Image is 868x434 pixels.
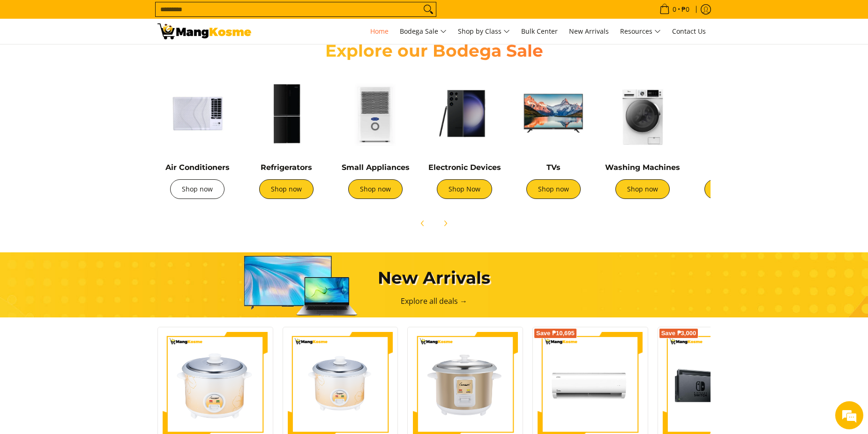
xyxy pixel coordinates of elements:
span: New Arrivals [569,27,609,36]
span: Save ₱10,695 [536,331,575,336]
span: Home [370,27,389,36]
span: Bodega Sale [400,26,447,37]
button: Next [435,213,456,234]
a: Shop now [170,179,224,199]
span: ₱0 [680,6,691,13]
a: Shop now [259,179,314,199]
a: Explore all deals → [401,296,467,306]
span: Bulk Center [521,27,558,36]
img: Small Appliances [336,74,415,153]
span: Save ₱3,000 [661,331,696,336]
a: Shop Now [437,179,492,199]
img: Washing Machines [603,74,682,153]
a: Shop now [704,179,759,199]
h2: Explore our Bodega Sale [298,40,570,61]
a: Contact Us [667,19,711,44]
img: Air Conditioners [157,74,237,153]
img: Refrigerators [247,74,326,153]
span: Resources [620,26,661,37]
a: Small Appliances [342,163,410,172]
img: Mang Kosme: Your Home Appliances Warehouse Sale Partner! [157,23,251,39]
a: Shop now [526,179,581,199]
button: Previous [412,213,433,234]
a: Bodega Sale [395,19,451,44]
button: Search [421,2,436,16]
span: Shop by Class [458,26,510,37]
a: Bulk Center [516,19,562,44]
a: TVs [546,163,561,172]
a: Air Conditioners [165,163,230,172]
span: Contact Us [672,27,706,36]
a: Refrigerators [261,163,312,172]
img: TVs [514,74,593,153]
img: Electronic Devices [425,74,504,153]
a: Washing Machines [605,163,680,172]
a: Shop by Class [453,19,515,44]
a: Electronic Devices [428,163,501,172]
span: 0 [671,6,678,13]
a: Home [366,19,393,44]
span: • [657,4,692,15]
a: New Arrivals [564,19,614,44]
a: Shop now [615,179,670,199]
img: Cookers [692,74,771,153]
a: Resources [615,19,666,44]
a: Shop now [348,179,403,199]
nav: Main Menu [261,19,711,44]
